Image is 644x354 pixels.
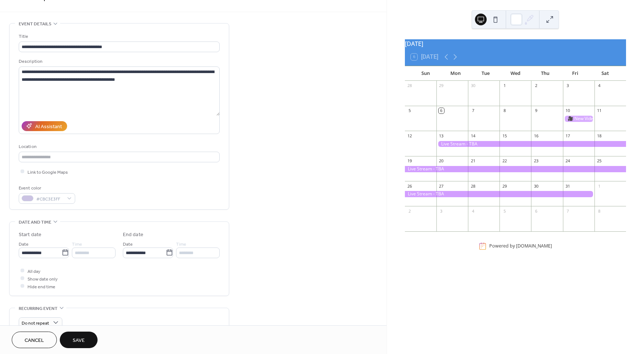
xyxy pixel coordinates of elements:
div: 26 [407,183,413,189]
div: 4 [470,208,476,214]
span: Time [176,240,186,248]
span: All day [28,267,40,275]
a: [DOMAIN_NAME] [516,243,552,249]
div: 14 [470,133,476,138]
span: Event details [19,20,51,28]
div: 27 [439,183,444,189]
div: AI Assistant [35,123,62,130]
div: 11 [597,108,602,113]
div: 18 [597,133,602,138]
span: Cancel [25,337,44,344]
button: AI Assistant [22,121,67,131]
div: 19 [407,158,413,164]
span: Link to Google Maps [28,168,68,176]
span: Date [123,240,133,248]
div: 31 [565,183,571,189]
div: Event color [19,184,74,192]
div: 4 [597,83,602,88]
div: 12 [407,133,413,138]
div: 8 [502,108,507,113]
div: 25 [597,158,602,164]
div: Description [19,58,218,65]
div: Wed [500,66,530,81]
div: 24 [565,158,571,164]
div: 6 [439,108,444,113]
div: Live Stream - TBA [405,166,626,172]
div: Location [19,143,218,151]
span: Save [73,337,85,344]
span: Time [72,240,82,248]
div: 21 [470,158,476,164]
div: 30 [470,83,476,88]
div: 9 [533,108,539,113]
div: 16 [533,133,539,138]
div: Sun [411,66,441,81]
div: 6 [533,208,539,214]
div: Mon [440,66,471,81]
div: 15 [502,133,507,138]
div: Title [19,33,218,40]
div: 10 [565,108,571,113]
span: Recurring event [19,305,58,313]
div: 17 [565,133,571,138]
div: 28 [407,83,413,88]
div: 29 [502,183,507,189]
div: 22 [502,158,507,164]
span: Hide end time [28,283,55,290]
div: End date [123,231,143,239]
span: Date and time [19,218,51,226]
div: Thu [530,66,560,81]
div: Sat [590,66,620,81]
div: 23 [533,158,539,164]
div: Live Stream - TBA [405,191,594,197]
div: 🎥 New Video [563,116,594,122]
button: Cancel [12,332,57,348]
span: Do not repeat [22,319,49,327]
div: 5 [407,108,413,113]
div: Powered by [489,243,552,249]
span: #CBC3E3FF [36,195,63,203]
div: 1 [502,83,507,88]
div: 2 [407,208,413,214]
span: Show date only [28,275,58,283]
div: Tue [471,66,501,81]
div: Fri [560,66,590,81]
div: 8 [597,208,602,214]
div: 2 [533,83,539,88]
div: 13 [439,133,444,138]
div: 29 [439,83,444,88]
div: [DATE] [405,39,626,48]
div: Live Stream - TBA [436,141,626,147]
div: 7 [470,108,476,113]
span: Date [19,240,29,248]
div: 30 [533,183,539,189]
div: 20 [439,158,444,164]
div: 3 [439,208,444,214]
div: 1 [597,183,602,189]
div: 7 [565,208,571,214]
div: 5 [502,208,507,214]
button: Save [60,332,98,348]
div: Start date [19,231,41,239]
div: 3 [565,83,571,88]
div: 28 [470,183,476,189]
